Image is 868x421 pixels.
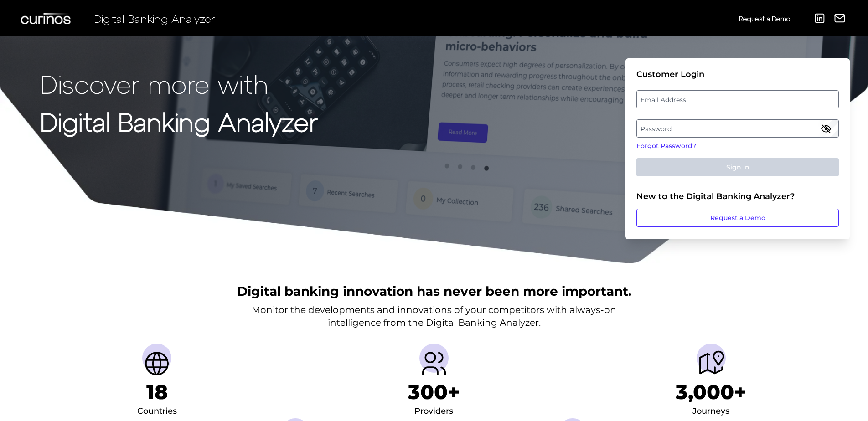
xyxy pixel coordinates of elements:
[636,191,839,201] div: New to the Digital Banking Analyzer?
[636,69,839,79] div: Customer Login
[94,12,215,25] span: Digital Banking Analyzer
[739,11,790,26] a: Request a Demo
[252,303,616,329] p: Monitor the developments and innovations of your competitors with always-on intelligence from the...
[237,282,631,300] h2: Digital banking innovation has never been more important.
[739,15,790,22] span: Request a Demo
[637,91,838,108] label: Email Address
[636,158,839,176] button: Sign In
[414,404,453,419] div: Providers
[692,404,729,419] div: Journeys
[142,349,171,378] img: Countries
[676,380,746,404] h1: 3,000+
[636,141,839,151] a: Forgot Password?
[419,349,449,378] img: Providers
[408,380,460,404] h1: 300+
[40,69,318,98] p: Discover more with
[40,106,318,137] strong: Digital Banking Analyzer
[137,404,177,419] div: Countries
[21,13,72,24] img: Curinos
[636,209,839,227] a: Request a Demo
[637,120,838,137] label: Password
[697,349,726,378] img: Journeys
[146,380,168,404] h1: 18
